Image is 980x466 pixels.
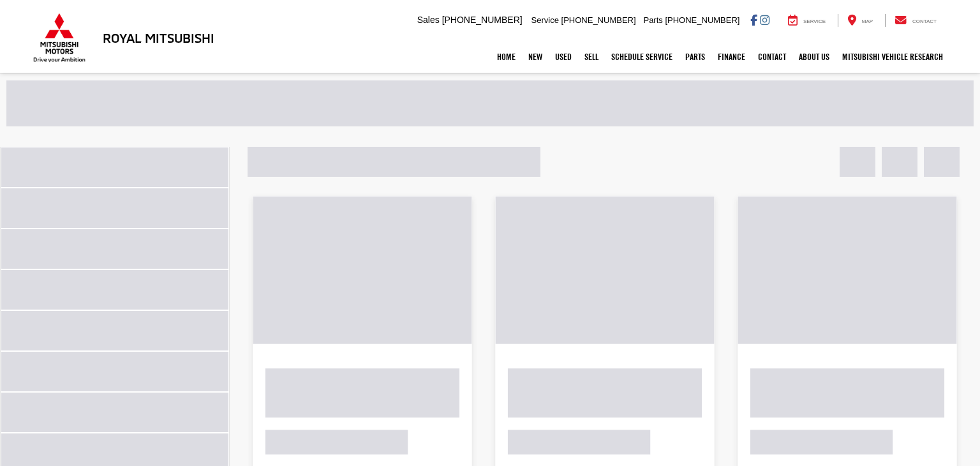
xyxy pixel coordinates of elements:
[103,31,214,45] h3: Royal Mitsubishi
[750,15,757,25] a: Facebook: Click to visit our Facebook page
[578,41,605,73] a: Sell
[752,41,792,73] a: Contact
[778,14,835,27] a: Service
[442,15,523,25] span: [PHONE_NUMBER]
[531,15,559,25] span: Service
[862,19,873,24] span: Map
[803,19,826,24] span: Service
[522,41,549,73] a: New
[561,15,636,25] span: [PHONE_NUMBER]
[679,41,711,73] a: Parts: Opens in a new tab
[836,41,949,73] a: Mitsubishi Vehicle Research
[838,14,882,27] a: Map
[792,41,836,73] a: About Us
[605,41,679,73] a: Schedule Service: Opens in a new tab
[885,14,946,27] a: Contact
[491,41,522,73] a: Home
[760,15,769,25] a: Instagram: Click to visit our Instagram page
[711,41,752,73] a: Finance
[417,15,440,25] span: Sales
[912,19,937,24] span: Contact
[31,13,88,63] img: Mitsubishi
[643,15,662,25] span: Parts
[665,15,739,25] span: [PHONE_NUMBER]
[549,41,578,73] a: Used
